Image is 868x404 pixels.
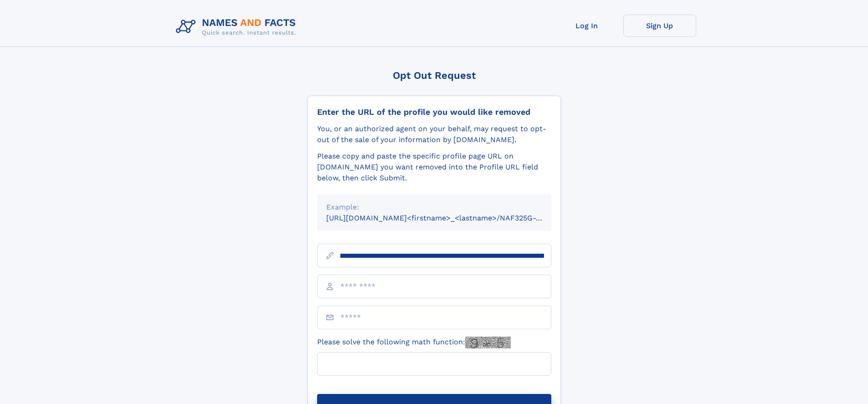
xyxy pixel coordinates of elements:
[317,337,511,348] label: Please solve the following math function:
[326,202,542,213] div: Example:
[550,15,623,37] a: Log In
[623,15,696,37] a: Sign Up
[317,123,551,145] div: You, or an authorized agent on your behalf, may request to opt-out of the sale of your informatio...
[317,151,551,184] div: Please copy and paste the specific profile page URL on [DOMAIN_NAME] you want removed into the Pr...
[326,214,569,222] small: [URL][DOMAIN_NAME]<firstname>_<lastname>/NAF325G-xxxxxxxx
[308,70,561,81] div: Opt Out Request
[172,15,303,39] img: Logo Names and Facts
[317,107,551,117] div: Enter the URL of the profile you would like removed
